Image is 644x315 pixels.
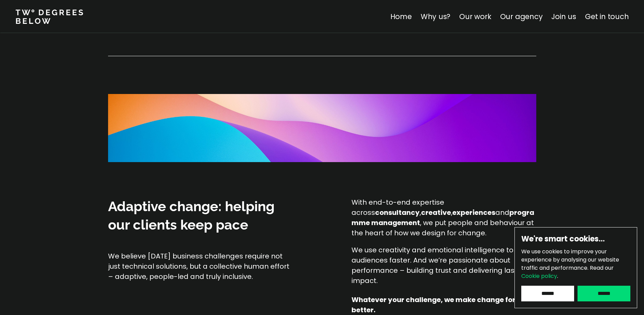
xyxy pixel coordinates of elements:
h6: We're smart cookies… [521,234,630,244]
a: Home [390,12,411,21]
strong: creative [421,208,451,217]
a: Cookie policy [521,272,557,280]
span: Adaptive change: helping our clients keep pace [108,198,274,233]
p: We use cookies to improve your experience by analysing our website traffic and performance. [521,248,630,280]
a: Get in touch [585,12,629,21]
strong: consultancy [375,208,420,217]
p: With end-to-end expertise across , , and , we put people and behaviour at the heart of how we des... [351,197,536,238]
a: Why us? [420,12,450,21]
a: Join us [551,12,576,21]
p: We believe [DATE] business challenges require not just technical solutions, but a collective huma... [108,251,293,282]
strong: experiences [452,208,495,217]
p: We use creativity and emotional intelligence to move audiences faster. And we’re passionate about... [351,245,536,286]
strong: Whatever your challenge, we make change for the better. [351,295,530,315]
a: Our agency [500,12,542,21]
a: Our work [459,12,491,21]
span: Read our . [521,264,614,280]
